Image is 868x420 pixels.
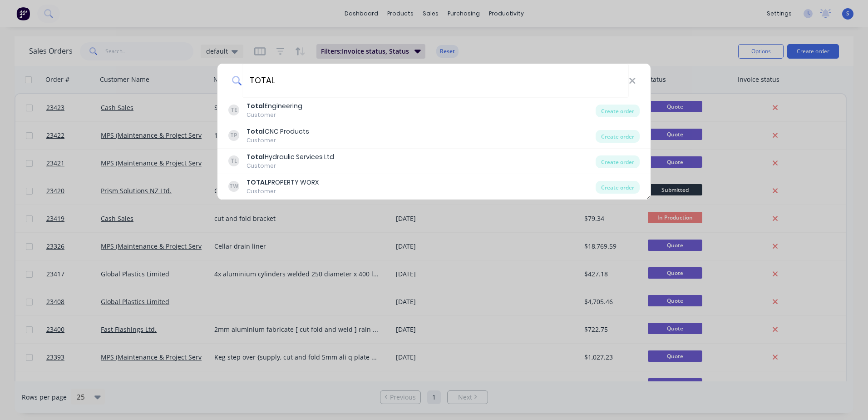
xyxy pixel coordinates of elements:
b: Total [247,101,265,110]
div: Customer [247,162,334,170]
div: Create order [596,181,640,194]
div: TE [228,105,239,115]
div: Customer [247,187,319,195]
div: TW [228,181,239,192]
div: Create order [596,130,640,143]
div: TP [228,130,239,141]
b: Total [247,152,265,161]
div: Create order [596,155,640,168]
div: Hydraulic Services Ltd [247,152,334,162]
div: Customer [247,111,302,119]
div: Customer [247,136,309,145]
div: Create order [596,105,640,117]
input: Enter a customer name to create a new order... [242,64,629,98]
b: TOTAL [247,178,268,187]
div: TL [228,155,239,166]
div: Engineering [247,101,302,111]
div: PROPERTY WORX [247,178,319,187]
div: CNC Products [247,127,309,136]
b: Total [247,127,265,136]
